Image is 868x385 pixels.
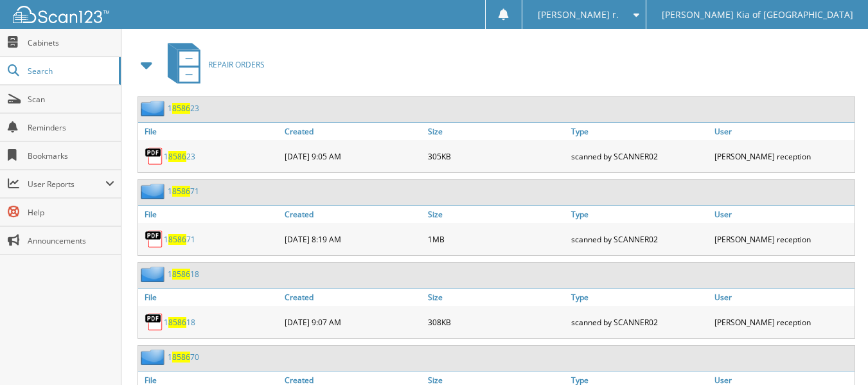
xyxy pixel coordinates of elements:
div: scanned by SCANNER02 [568,143,711,169]
img: folder2.png [141,349,168,365]
a: Created [281,289,425,306]
img: scan123-logo-white.svg [13,6,109,23]
a: 1858671 [164,234,195,245]
img: folder2.png [141,100,168,116]
span: Announcements [28,235,114,246]
a: Created [281,206,425,223]
div: [DATE] 9:07 AM [281,309,425,335]
div: [DATE] 8:19 AM [281,226,425,252]
a: User [711,289,855,306]
span: 8586 [168,317,186,328]
a: 1858623 [164,151,195,162]
a: Size [425,206,568,223]
img: folder2.png [141,266,168,282]
div: 305KB [425,143,568,169]
a: Type [568,289,711,306]
img: folder2.png [141,183,168,199]
span: Help [28,207,114,218]
span: REPAIR ORDERS [208,59,265,70]
div: 1MB [425,226,568,252]
div: scanned by SCANNER02 [568,226,711,252]
a: Type [568,206,711,223]
a: Type [568,123,711,140]
a: File [138,206,281,223]
span: 8586 [168,151,186,162]
a: 1858623 [168,103,199,114]
a: 1858670 [168,352,199,363]
span: 8586 [168,234,186,245]
span: Scan [28,94,114,105]
span: 8586 [172,269,190,280]
a: Size [425,123,568,140]
span: Cabinets [28,37,114,48]
span: Search [28,66,112,76]
img: PDF.png [145,147,164,166]
a: Created [281,123,425,140]
span: 8586 [172,352,190,363]
span: 8586 [172,103,190,114]
a: 1858618 [164,317,195,328]
img: PDF.png [145,312,164,332]
span: [PERSON_NAME] r. [538,11,619,19]
span: Reminders [28,122,114,133]
div: [DATE] 9:05 AM [281,143,425,169]
a: File [138,289,281,306]
span: 8586 [172,186,190,197]
div: 308KB [425,309,568,335]
a: REPAIR ORDERS [160,39,265,90]
a: File [138,123,281,140]
div: [PERSON_NAME] reception [711,143,855,169]
a: User [711,206,855,223]
div: [PERSON_NAME] reception [711,226,855,252]
img: PDF.png [145,229,164,249]
div: [PERSON_NAME] reception [711,309,855,335]
a: User [711,123,855,140]
a: 1858618 [168,269,199,280]
span: User Reports [28,179,105,190]
span: [PERSON_NAME] Kia of [GEOGRAPHIC_DATA] [662,11,853,19]
div: scanned by SCANNER02 [568,309,711,335]
span: Bookmarks [28,150,114,161]
a: 1858671 [168,186,199,197]
a: Size [425,289,568,306]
